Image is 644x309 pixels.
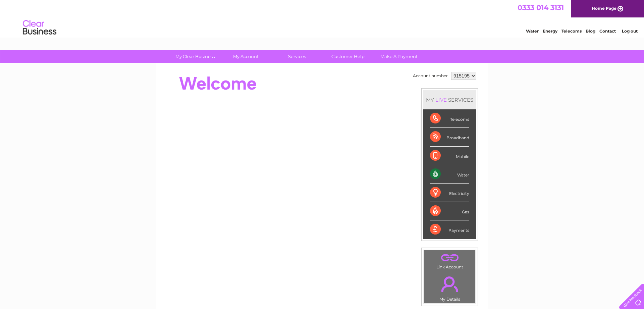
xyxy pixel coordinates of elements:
[561,29,582,34] a: Telecoms
[518,3,564,12] a: 0333 014 3131
[269,50,325,63] a: Services
[411,70,449,82] td: Account number
[430,165,469,184] div: Water
[320,50,376,63] a: Customer Help
[426,252,474,264] a: .
[543,29,557,34] a: Energy
[526,29,539,34] a: Water
[430,184,469,202] div: Electricity
[371,50,427,63] a: Make A Payment
[434,97,448,103] div: LIVE
[430,220,469,239] div: Payments
[586,29,595,34] a: Blog
[424,271,476,304] td: My Details
[426,272,474,296] a: .
[424,250,476,271] td: Link Account
[430,128,469,146] div: Broadband
[22,17,57,38] img: logo.png
[167,50,223,63] a: My Clear Business
[430,202,469,220] div: Gas
[430,109,469,128] div: Telecoms
[599,29,616,34] a: Contact
[164,4,481,33] div: Clear Business is a trading name of Verastar Limited (registered in [GEOGRAPHIC_DATA] No. 3667643...
[430,147,469,165] div: Mobile
[622,29,638,34] a: Log out
[423,90,476,109] div: MY SERVICES
[218,50,274,63] a: My Account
